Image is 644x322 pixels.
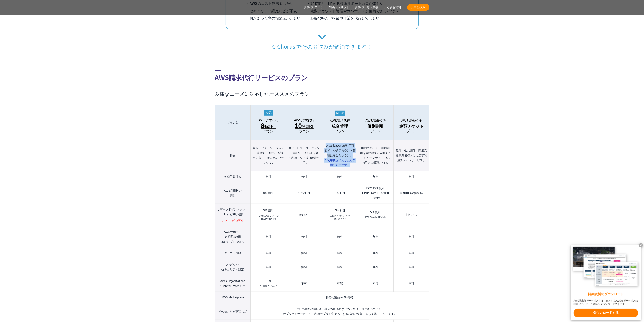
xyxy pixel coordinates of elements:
td: 不可 [358,275,393,292]
li: ・必要な時だけ構築や作業を代行してほしい [307,14,398,21]
span: AWS請求代行 [258,119,279,122]
th: 国内でのEC2、CDN利用を大幅割引。Webやキャンペーンサイト、CDN用途に最適。 [358,140,393,171]
span: AWS請求代行 [401,119,422,123]
span: 個別割引 [367,123,384,129]
th: AWSサポート 24時間365日 [215,226,251,247]
th: AWS Marketplace [215,292,251,303]
small: ※1 [238,176,241,178]
td: 無料 [394,171,429,182]
x-t: AWS請求代行サービスをはじめとするAWS支援サービスの詳細がまとまった資料をダウンロードできます。 [574,299,638,306]
a: お申し込み [407,4,429,11]
td: 無料 [322,226,358,247]
td: 無料 [358,247,393,259]
td: 割引なし [286,204,322,226]
span: %割引 [295,122,314,130]
td: 無料 [286,247,322,259]
small: ご契約アカウントで RI/SP共有可能 [258,214,278,221]
td: 不可 [394,275,429,292]
small: (エンタープライズ相当) [221,240,245,243]
td: ご利用期間の縛りや、料金の最低額などの制約は一切ございません。 オプションサービスのご利用やプラン変更も、お客様のご要望に応じて承っております。 [251,303,429,320]
a: 特長・メリット [329,5,349,10]
td: 無料 [358,259,393,275]
a: 詳細資料のダウンロード AWS請求代行サービスをはじめとするAWS支援サービスの詳細がまとまった資料をダウンロードできます。 ダウンロードする [571,245,641,320]
a: AWS請求代行 統合管理プラン [324,119,356,133]
td: 無料 [251,171,286,182]
td: 無料 [322,171,358,182]
span: 定額チケット [399,123,424,129]
th: 教育・公共団体、関連支援事業者様向けの定額利用チケットサービス。 [394,140,429,171]
th: 特長 [215,140,251,171]
span: お申し込み [407,5,429,10]
td: 不可 [251,275,286,292]
li: ・複数アカウント管理やガバナンスが整備できていない [307,7,398,14]
span: 8 [261,122,264,129]
td: 無料 [394,226,429,247]
th: AWS Organizations / Control Tower 利用 [215,275,251,292]
span: プラン [371,129,380,133]
td: 無料 [394,259,429,275]
x-t: ダウンロードする [574,309,638,317]
td: EC2 15% 割引 CloudFront 65% 割引 その他 [358,182,393,204]
td: 無料 [358,226,393,247]
h2: AWS請求代行サービスのプラン [215,70,429,82]
th: Organizationsが利用可能でマルチアカウント管理に適したプラン。 [322,140,358,171]
span: AWS請求代行 [365,119,386,123]
th: リザーブドインスタンス （RI）とSPの割引 [215,204,251,226]
th: 各種手数料 [215,171,251,182]
a: AWS請求代行 定額チケットプラン [396,119,427,133]
a: AWS請求代行 10%割引プラン [288,119,320,133]
small: (ご相談ください) [260,285,277,287]
span: プラン [335,129,345,133]
a: 請求代行プラン [304,5,324,10]
small: ご契約アカウントで RI/SP共有可能 [330,214,350,221]
small: (全プラン購入は可能) [222,219,243,222]
td: 無料 [251,226,286,247]
td: 無料 [286,259,322,275]
a: AWS請求代行 個別割引プラン [360,119,391,133]
x-t: 詳細資料のダウンロード [574,292,638,297]
li: ・セキュリティ設定などが不安 [246,7,307,14]
th: アカウント セキュリティ設定 [215,259,251,275]
span: ご利用状況に応じた [324,159,356,167]
span: AWS請求代行 [330,119,350,123]
span: AWS請求代行 [294,119,314,122]
td: 無料 [286,226,322,247]
td: 特定の製品を 7% 割引 [251,292,429,303]
td: 可能 [322,275,358,292]
div: 5% 割引 [324,209,356,212]
td: 無料 [286,171,322,182]
td: 追加10%の無料枠 [394,182,429,204]
td: 8% 割引 [251,182,286,204]
small: ※2 ※3 [382,162,389,164]
span: 統合管理 [332,123,348,129]
a: 請求代行 導入事例 [355,5,378,10]
th: クラウド保険 [215,247,251,259]
p: C-Chorus でそのお悩みが解消できます！ [215,35,429,50]
small: (EC2 Standard RIのみ) [365,216,386,219]
small: ※1 [270,162,273,164]
td: 無料 [358,171,393,182]
td: 割引なし [394,204,429,226]
th: 全サービス・リージョン一律割引、RIやSPも適用対象。一番人気のプラン。 [251,140,286,171]
th: プラン名 [215,105,251,140]
th: その他、制約事項など [215,303,251,320]
td: 無料 [251,259,286,275]
span: プラン [407,129,416,133]
h3: 多様なニーズに対応したオススメのプラン [215,90,429,97]
div: 5% 割引 [253,209,284,212]
td: 10% 割引 [286,182,322,204]
span: %割引 [261,122,276,130]
span: プラン [264,130,273,133]
a: AWS請求代行 8%割引 プラン [253,119,284,133]
span: 10 [295,122,302,129]
td: 無料 [251,247,286,259]
td: 無料 [322,259,358,275]
span: プラン [299,130,309,133]
td: 無料 [394,247,429,259]
div: 5% 割引 [360,211,391,214]
td: 5% 割引 [322,182,358,204]
li: ・何かあった際の相談先がほしい [246,14,307,21]
td: 無料 [322,247,358,259]
th: 全サービス・リージョン一律割引、RIやSPを多く利用しない場合は最もお得。 [286,140,322,171]
th: AWS利用料の 割引 [215,182,251,204]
